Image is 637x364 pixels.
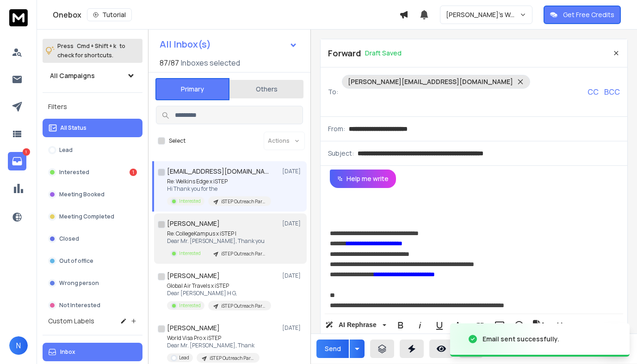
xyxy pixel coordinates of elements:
p: World Visa Pro x iSTEP [167,334,260,342]
h3: Custom Labels [48,316,94,326]
p: Draft Saved [365,49,402,58]
button: All Campaigns [43,67,142,85]
p: iSTEP Outreach Partner [221,250,266,257]
p: CC [588,86,599,97]
p: Meeting Completed [59,213,114,220]
p: Subject: [328,149,354,158]
p: Re: Welkins Edge x iSTEP [167,178,271,185]
button: Help me write [330,170,396,188]
h1: [PERSON_NAME] [167,219,220,228]
p: Inbox [60,348,75,356]
p: iSTEP Outreach Partner [210,355,254,362]
button: Tutorial [87,8,132,21]
label: Select [169,137,186,145]
button: Primary [155,78,229,100]
button: Send [316,340,349,358]
p: [PERSON_NAME]'s Workspace [446,10,519,19]
span: Cmd + Shift + k [75,41,118,51]
span: AI Rephrase [337,321,378,329]
button: Inbox [43,343,142,361]
p: [DATE] [282,272,303,279]
div: 1 [130,169,137,176]
p: iSTEP Outreach Partner [221,198,266,205]
p: Meeting Booked [59,191,105,198]
p: iSTEP Outreach Partner [221,303,266,309]
h1: [EMAIL_ADDRESS][DOMAIN_NAME] [167,167,269,176]
button: AI Rephrase [323,316,388,334]
p: Closed [59,235,79,243]
button: Meeting Booked [43,185,142,204]
button: Others [229,79,303,99]
p: Re: CollegeKampus x iSTEP | [167,230,271,237]
p: BCC [604,86,620,97]
p: Forward [328,47,361,60]
button: Lead [43,141,142,159]
p: Interested [179,302,201,309]
p: [PERSON_NAME][EMAIL_ADDRESS][DOMAIN_NAME] [348,77,513,86]
p: Wrong person [59,279,99,287]
p: [DATE] [282,220,303,227]
p: Interested [59,169,89,176]
p: Press to check for shortcuts. [57,42,125,60]
p: [DATE] [282,168,303,175]
button: Closed [43,230,142,248]
h3: Filters [43,100,142,113]
h1: [PERSON_NAME] [167,323,220,333]
div: Onebox [53,8,399,21]
button: Get Free Credits [544,6,621,24]
p: Global Air Travels x iSTEP [167,282,271,290]
button: Wrong person [43,274,142,292]
button: Italic (⌘I) [411,316,429,334]
p: Lead [59,146,73,154]
p: All Status [60,124,87,132]
button: N [9,336,28,355]
p: Out of office [59,257,93,265]
p: Interested [179,250,201,257]
p: To: [328,87,338,97]
h1: [PERSON_NAME] [167,271,220,280]
button: All Status [43,119,142,137]
p: 1 [23,148,30,156]
p: From: [328,124,345,133]
p: Get Free Credits [563,10,614,19]
span: 87 / 87 [160,57,179,68]
button: Out of office [43,252,142,270]
h1: All Campaigns [50,71,95,80]
p: Dear [PERSON_NAME] H G, [167,290,271,297]
p: [DATE] [282,324,303,332]
button: Interested1 [43,163,142,182]
button: Bold (⌘B) [392,316,409,334]
h1: All Inbox(s) [160,40,211,49]
h3: Inboxes selected [181,57,240,68]
button: All Inbox(s) [152,35,305,54]
button: Meeting Completed [43,207,142,226]
p: Hi Thank you for the [167,185,271,193]
button: Not Interested [43,296,142,315]
button: Underline (⌘U) [431,316,448,334]
p: Interested [179,198,201,205]
p: Not Interested [59,302,100,309]
a: 1 [8,152,26,170]
p: Dear Mr. [PERSON_NAME], Thank you [167,237,271,245]
div: Email sent successfully. [482,334,559,344]
p: Dear Mr. [PERSON_NAME], Thank [167,342,260,349]
p: Lead [179,354,189,361]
